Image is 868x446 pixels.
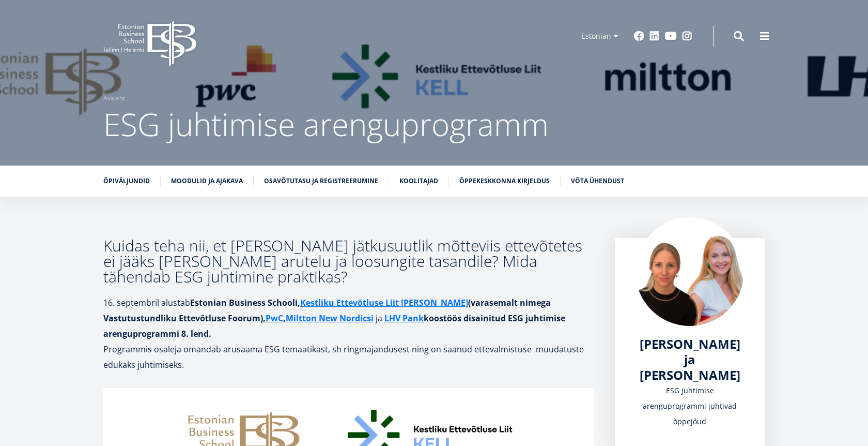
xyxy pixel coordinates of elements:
a: Facebook [634,31,644,41]
a: Õpiväljundid [103,176,150,186]
a: [PERSON_NAME] ja [PERSON_NAME] [636,336,744,383]
strong: , , [263,313,376,324]
span: ESG juhtimise arenguprogramm [103,103,549,145]
img: Kristiina Esop ja Merili Vares foto [636,217,744,326]
a: Instagram [682,31,692,41]
h3: Kuidas teha nii, et [PERSON_NAME] jätkusuutlik mõtteviis ettevõtetes ei jääks [PERSON_NAME] arute... [103,238,594,285]
a: Õppekeskkonna kirjeldus [459,176,550,186]
p: 16. septembril alustab ja [103,295,594,341]
span: [PERSON_NAME] ja [PERSON_NAME] [640,335,740,383]
a: Moodulid ja ajakava [171,176,243,186]
strong: Estonian Business Schooli, (varasemalt nimega Vastutustundliku Ettevõtluse Foorum) [103,297,551,324]
p: Programmis osaleja omandab arusaama ESG temaatikast, sh ringmajandusest ning on saanud ettevalmis... [103,341,594,373]
a: Youtube [665,31,677,41]
a: Võta ühendust [571,176,624,186]
a: Koolitajad [399,176,438,186]
a: Linkedin [649,31,660,41]
a: PwC [266,310,283,326]
a: Avaleht [103,93,125,103]
a: Osavõtutasu ja registreerumine [264,176,378,186]
a: Kestliku Ettevõtluse Liit [PERSON_NAME] [300,295,468,310]
a: LHV Pank [384,310,424,326]
a: Miltton New Nordicsi [286,310,374,326]
div: ESG juhtimise arenguprogrammi juhtivad õppejõud [636,383,744,429]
